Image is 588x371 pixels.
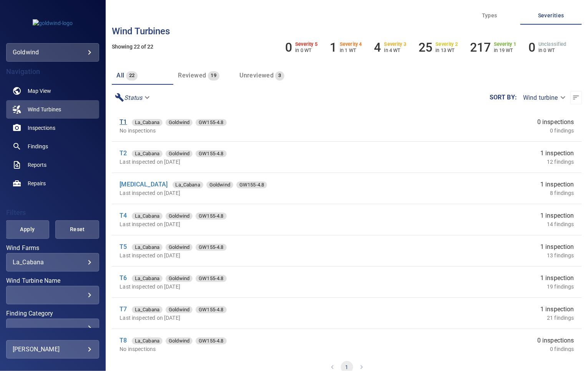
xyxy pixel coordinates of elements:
[126,71,138,80] span: 22
[55,220,99,239] button: Reset
[196,337,226,345] span: GW155-4.8
[132,306,163,313] div: La_Cabana
[384,42,407,47] h6: Severity 3
[132,119,163,126] div: La_Cabana
[196,244,226,251] div: GW155-4.8
[132,275,163,282] div: La_Cabana
[28,180,46,187] span: Repairs
[6,43,99,62] div: goldwind
[494,42,517,47] h6: Severity 1
[120,274,127,282] a: T6
[538,42,566,47] h6: Unclassified
[6,119,99,137] a: inspections noActive
[528,40,566,55] li: Severity Unclassified
[540,305,574,314] span: 1 inspection
[340,42,362,47] h6: Severity 4
[6,82,99,100] a: map noActive
[132,306,163,314] span: La_Cabana
[120,212,127,219] a: T4
[132,213,163,220] div: La_Cabana
[550,345,575,353] p: 0 findings
[166,150,193,157] div: Goldwind
[340,47,362,53] p: in 1 WT
[550,189,575,197] p: 8 findings
[166,244,193,251] div: Goldwind
[6,156,99,174] a: reports noActive
[538,47,566,53] p: in 0 WT
[120,345,382,353] p: No inspections
[120,337,127,344] a: T8
[206,181,233,189] span: Goldwind
[470,40,491,55] h6: 217
[196,213,226,220] div: GW155-4.8
[547,252,574,259] p: 13 findings
[132,243,163,251] span: La_Cabana
[132,337,163,345] span: La_Cabana
[540,242,574,252] span: 1 inspection
[285,40,317,55] li: Severity 5
[28,161,47,169] span: Reports
[330,40,337,55] h6: 1
[13,259,93,266] div: La_Cabana
[166,119,193,126] span: Goldwind
[166,337,193,344] div: Goldwind
[295,47,317,53] p: in 0 WT
[166,243,193,251] span: Goldwind
[196,337,226,344] div: GW155-4.8
[132,244,163,251] div: La_Cabana
[166,150,193,158] span: Goldwind
[6,286,99,304] div: Wind Turbine Name
[13,46,93,59] div: goldwind
[112,26,582,36] h3: Wind turbines
[208,71,220,80] span: 19
[166,337,193,345] span: Goldwind
[547,220,574,228] p: 14 findings
[132,212,163,220] span: La_Cabana
[6,220,50,239] button: Apply
[112,44,582,50] h5: Showing 22 of 22
[374,40,407,55] li: Severity 3
[6,311,99,317] label: Finding Category
[120,252,384,259] p: Last inspected on [DATE]
[6,278,99,284] label: Wind Turbine Name
[6,245,99,251] label: Wind Farms
[470,40,516,55] li: Severity 1
[120,149,127,157] a: T2
[540,180,574,189] span: 1 inspection
[196,150,226,158] span: GW155-4.8
[239,72,274,79] span: Unreviewed
[166,213,193,220] div: Goldwind
[494,47,517,53] p: in 19 WT
[13,343,93,356] div: [PERSON_NAME]
[540,211,574,220] span: 1 inspection
[6,174,99,193] a: repairs noActive
[166,306,193,313] div: Goldwind
[525,11,577,20] span: Severities
[419,40,432,55] h6: 25
[547,314,574,322] p: 21 findings
[120,181,168,188] a: [MEDICAL_DATA]
[28,124,55,132] span: Inspections
[120,283,384,290] p: Last inspected on [DATE]
[550,127,575,134] p: 0 findings
[120,220,384,228] p: Last inspected on [DATE]
[120,127,382,134] p: No inspections
[173,181,203,189] span: La_Cabana
[132,150,163,157] div: La_Cabana
[463,11,516,20] span: Types
[166,306,193,314] span: Goldwind
[166,119,193,126] div: Goldwind
[196,150,226,157] div: GW155-4.8
[436,47,458,53] p: in 13 WT
[65,225,90,234] span: Reset
[419,40,458,55] li: Severity 2
[132,337,163,344] div: La_Cabana
[528,40,535,55] h6: 0
[28,87,51,95] span: Map View
[196,243,226,251] span: GW155-4.8
[236,181,267,189] span: GW155-4.8
[196,275,226,282] span: GW155-4.8
[112,91,154,104] div: Status
[6,209,99,217] h4: Filters
[132,119,163,126] span: La_Cabana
